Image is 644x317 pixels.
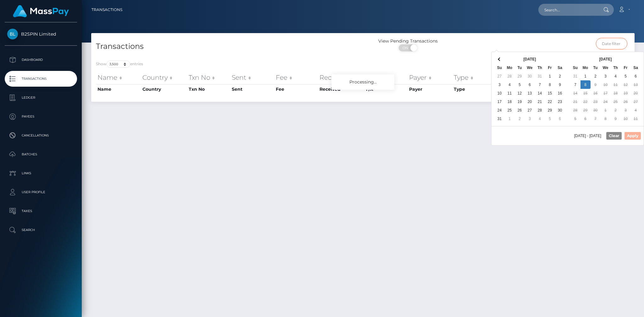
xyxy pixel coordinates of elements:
[538,4,597,16] input: Search...
[398,44,414,51] span: ON
[505,114,515,123] td: 1
[13,5,69,17] img: MassPay Logo
[591,106,601,114] td: 30
[535,114,545,123] td: 4
[7,55,75,65] p: Dashboard
[535,80,545,89] td: 7
[505,89,515,97] td: 11
[601,89,611,97] td: 17
[408,71,452,84] th: Payer
[621,106,631,114] td: 3
[7,225,75,235] p: Search
[621,72,631,80] td: 5
[187,71,230,84] th: Txn No
[230,84,274,94] th: Sent
[515,80,525,89] td: 5
[5,109,77,124] a: Payees
[7,169,75,178] p: Links
[141,84,187,94] th: Country
[525,63,535,72] th: We
[611,89,621,97] td: 18
[580,80,591,89] td: 8
[535,72,545,80] td: 31
[515,114,525,123] td: 2
[7,29,18,39] img: B2SPIN Limited
[591,89,601,97] td: 16
[555,114,565,123] td: 6
[591,72,601,80] td: 2
[495,114,505,123] td: 31
[535,97,545,106] td: 21
[505,72,515,80] td: 28
[545,80,555,89] td: 8
[591,63,601,72] th: Tu
[495,63,505,72] th: Su
[96,61,143,68] label: Show entries
[621,63,631,72] th: Fr
[631,106,641,114] td: 4
[187,84,230,94] th: Txn No
[631,80,641,89] td: 13
[631,114,641,123] td: 11
[107,61,130,68] select: Showentries
[555,97,565,106] td: 23
[570,80,580,89] td: 7
[495,80,505,89] td: 3
[580,63,591,72] th: Mo
[7,187,75,197] p: User Profile
[601,106,611,114] td: 1
[545,89,555,97] td: 15
[570,106,580,114] td: 28
[495,89,505,97] td: 10
[5,165,77,181] a: Links
[621,114,631,123] td: 10
[318,84,365,94] th: Received
[5,128,77,143] a: Cancellations
[601,72,611,80] td: 3
[495,97,505,106] td: 17
[545,63,555,72] th: Fr
[7,93,75,102] p: Ledger
[535,89,545,97] td: 14
[555,63,565,72] th: Sa
[621,89,631,97] td: 19
[545,114,555,123] td: 5
[611,63,621,72] th: Th
[570,63,580,72] th: Su
[331,74,394,90] div: Processing...
[621,97,631,106] td: 26
[580,55,631,63] th: [DATE]
[7,74,75,84] p: Transactions
[5,31,77,37] span: B2SPIN Limited
[525,80,535,89] td: 6
[495,72,505,80] td: 27
[621,80,631,89] td: 12
[631,72,641,80] td: 6
[601,97,611,106] td: 24
[606,132,622,140] button: Clear
[5,222,77,238] a: Search
[570,89,580,97] td: 14
[515,63,525,72] th: Tu
[505,97,515,106] td: 18
[555,106,565,114] td: 30
[96,41,358,52] h4: Transactions
[452,71,496,84] th: Type
[7,112,75,121] p: Payees
[631,97,641,106] td: 27
[505,80,515,89] td: 4
[591,114,601,123] td: 7
[5,52,77,68] a: Dashboard
[5,203,77,219] a: Taxes
[318,71,365,84] th: Received
[570,114,580,123] td: 5
[408,84,452,94] th: Payer
[545,72,555,80] td: 1
[535,63,545,72] th: Th
[601,114,611,123] td: 8
[555,80,565,89] td: 9
[555,72,565,80] td: 2
[5,147,77,162] a: Batches
[601,80,611,89] td: 10
[525,89,535,97] td: 13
